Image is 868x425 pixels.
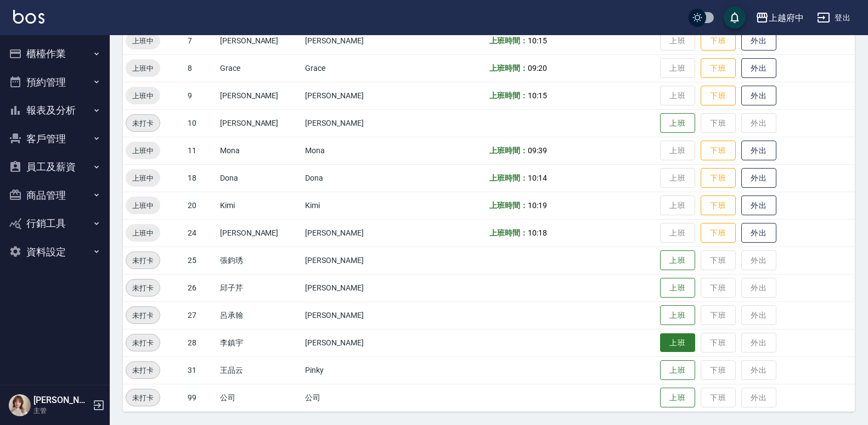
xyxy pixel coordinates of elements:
button: 報表及分析 [4,96,105,125]
span: 未打卡 [126,310,160,321]
b: 上班時間： [489,64,528,72]
button: 上班 [660,113,695,133]
span: 未打卡 [126,392,160,404]
td: 99 [185,384,217,411]
td: 公司 [302,384,402,411]
button: 員工及薪資 [4,153,105,181]
b: 上班時間： [489,146,528,155]
td: 張鈞琇 [217,247,302,274]
button: 下班 [701,58,736,79]
span: 未打卡 [126,337,160,349]
span: 未打卡 [126,282,160,294]
td: [PERSON_NAME] [302,274,402,301]
td: 25 [185,247,217,274]
button: 外出 [741,195,776,216]
span: 09:20 [528,64,547,72]
td: 27 [185,301,217,329]
b: 上班時間： [489,174,528,182]
td: 7 [185,27,217,54]
td: Mona [302,137,402,164]
td: 8 [185,54,217,82]
button: 上班 [660,305,695,326]
td: 18 [185,164,217,192]
button: 資料設定 [4,238,105,266]
img: Logo [13,10,44,24]
span: 上班中 [126,227,160,239]
b: 上班時間： [489,201,528,210]
span: 10:19 [528,201,547,210]
button: 下班 [701,223,736,243]
td: 26 [185,274,217,301]
img: Person [9,394,31,416]
td: Pinky [302,356,402,384]
span: 上班中 [126,200,160,211]
td: 王品云 [217,356,302,384]
button: 上班 [660,250,695,271]
button: 商品管理 [4,181,105,210]
td: [PERSON_NAME] [217,109,302,137]
button: 外出 [741,86,776,106]
button: 櫃檯作業 [4,40,105,68]
p: 主管 [33,406,89,416]
button: 上班 [660,333,695,353]
span: 上班中 [126,145,160,156]
td: [PERSON_NAME] [302,329,402,356]
button: 下班 [701,31,736,51]
button: 上越府中 [751,7,808,29]
td: Kimi [302,192,402,219]
b: 上班時間： [489,91,528,100]
td: Mona [217,137,302,164]
span: 10:15 [528,36,547,45]
td: [PERSON_NAME] [302,301,402,329]
button: 預約管理 [4,68,105,97]
button: 外出 [741,58,776,79]
td: 公司 [217,384,302,411]
td: 20 [185,192,217,219]
td: Grace [217,54,302,82]
span: 10:14 [528,174,547,182]
button: 登出 [813,8,855,28]
button: 客戶管理 [4,125,105,153]
td: Grace [302,54,402,82]
td: [PERSON_NAME] [302,247,402,274]
span: 未打卡 [126,118,160,129]
div: 上越府中 [769,11,804,25]
button: 外出 [741,168,776,188]
button: 上班 [660,360,695,381]
span: 上班中 [126,172,160,184]
button: 下班 [701,86,736,106]
span: 09:39 [528,146,547,155]
td: [PERSON_NAME] [217,82,302,109]
td: 31 [185,356,217,384]
td: Dona [302,164,402,192]
td: 11 [185,137,217,164]
b: 上班時間： [489,228,528,237]
span: 未打卡 [126,255,160,266]
td: Kimi [217,192,302,219]
span: 上班中 [126,63,160,74]
td: [PERSON_NAME] [302,27,402,54]
button: 下班 [701,168,736,188]
span: 上班中 [126,90,160,102]
button: save [724,7,746,29]
span: 10:18 [528,228,547,237]
b: 上班時間： [489,36,528,45]
span: 未打卡 [126,365,160,376]
td: 28 [185,329,217,356]
button: 外出 [741,141,776,161]
td: [PERSON_NAME] [302,219,402,247]
td: 9 [185,82,217,109]
td: 呂承翰 [217,301,302,329]
button: 外出 [741,31,776,51]
span: 10:15 [528,91,547,100]
td: 李鎮宇 [217,329,302,356]
td: 24 [185,219,217,247]
button: 外出 [741,223,776,243]
td: [PERSON_NAME] [217,27,302,54]
button: 上班 [660,388,695,408]
h5: [PERSON_NAME] [33,395,89,406]
td: [PERSON_NAME] [302,109,402,137]
td: 邱子芹 [217,274,302,301]
button: 下班 [701,141,736,161]
td: [PERSON_NAME] [217,219,302,247]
